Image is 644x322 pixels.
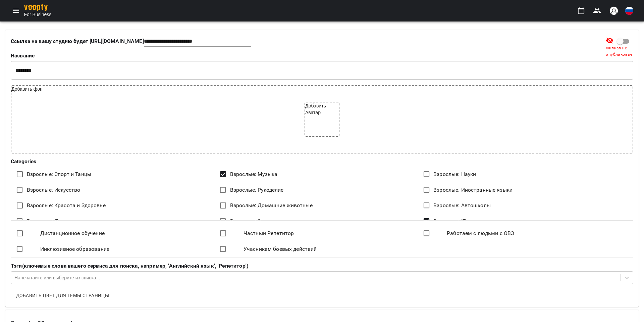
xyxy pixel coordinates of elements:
[11,37,144,45] p: Ссылка на вашу студию будет [URL][DOMAIN_NAME]
[433,201,491,210] span: Взрослые: Автошколы
[11,159,633,164] label: Categories
[609,6,619,15] img: avatar_s.png
[606,45,639,58] span: Филиал не опубликован
[305,102,339,136] div: Добавить Аватар
[27,170,91,178] span: Взрослые: Спорт и Танцы
[40,229,105,237] span: Дистанционное обучение
[433,186,513,194] span: Взрослые: Иностранные языки
[27,217,72,225] span: Взрослые: Другое
[24,11,52,18] span: For Business
[625,7,633,15] img: RU.svg
[24,4,48,11] img: voopty.png
[230,170,277,178] span: Взрослые: Музыка
[27,201,106,210] span: Взрослые: Красота и Здоровье
[244,245,317,253] span: Учасникам боевых действий
[40,245,109,253] span: Инклюзивное образование
[27,186,80,194] span: Взрослые: Искусство
[447,229,514,237] span: Работаем с людьми с ОВЗ
[13,289,112,302] button: Добавить цвет для темы страницы
[230,186,284,194] span: Взрослые: Рукоделие
[8,3,24,19] button: Menu
[11,53,633,58] label: Название
[16,291,109,300] span: Добавить цвет для темы страницы
[14,274,100,281] div: Напечатайте или выберите из списка...
[230,217,310,225] span: Взрослые: Зимние виды спорта
[433,170,476,178] span: Взрослые: Науки
[244,229,294,237] span: Частный Репетитор
[11,263,633,269] label: Тэги(ключевые слова вашего сервиса для поиска, например, 'Английский язык', 'Репетитор')
[433,217,466,225] span: Взрослые: IT
[230,201,313,210] span: Взрослые: Домашние животные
